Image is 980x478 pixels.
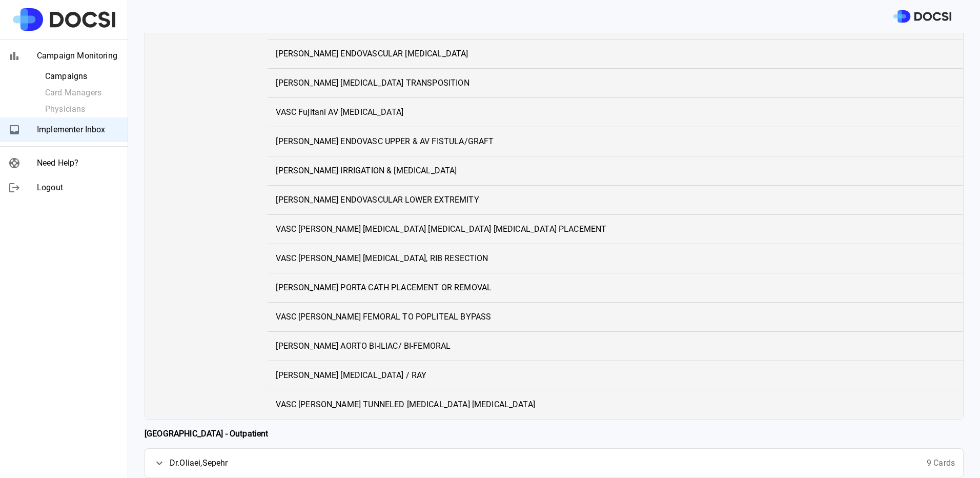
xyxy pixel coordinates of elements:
span: Dr. Oliaei , Sepehr [170,457,228,469]
span: [PERSON_NAME] [MEDICAL_DATA] TRANSPOSITION [276,77,469,89]
span: Logout [37,182,119,194]
span: VASC [PERSON_NAME] TUNNELED [MEDICAL_DATA] [MEDICAL_DATA] [276,399,535,411]
span: 9 Cards [927,457,955,469]
span: VASC Fujitani AV [MEDICAL_DATA] [276,106,403,118]
span: [PERSON_NAME] ENDOVASC UPPER & AV FISTULA/GRAFT [276,135,494,148]
span: VASC [PERSON_NAME] [MEDICAL_DATA] [MEDICAL_DATA] [MEDICAL_DATA] PLACEMENT [276,223,606,235]
span: [PERSON_NAME] IRRIGATION & [MEDICAL_DATA] [276,165,457,177]
span: VASC [PERSON_NAME] FEMORAL TO POPLITEAL BYPASS [276,311,491,323]
span: VASC [PERSON_NAME] [MEDICAL_DATA], RIB RESECTION [276,252,488,265]
img: DOCSI Logo [893,10,951,23]
b: [GEOGRAPHIC_DATA] - Outpatient [145,429,269,439]
span: Campaign Monitoring [37,50,119,62]
span: Campaigns [45,70,119,83]
span: [PERSON_NAME] AORTO BI-ILIAC/ BI-FEMORAL [276,340,451,352]
span: [PERSON_NAME] [MEDICAL_DATA] / RAY [276,369,426,382]
span: Implementer Inbox [37,124,119,136]
span: [PERSON_NAME] ENDOVASCULAR [MEDICAL_DATA] [276,48,468,60]
span: [PERSON_NAME] ENDOVASCULAR LOWER EXTREMITY [276,194,479,206]
span: Need Help? [37,157,119,169]
img: Site Logo [13,8,115,31]
span: [PERSON_NAME] PORTA CATH PLACEMENT OR REMOVAL [276,282,492,294]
